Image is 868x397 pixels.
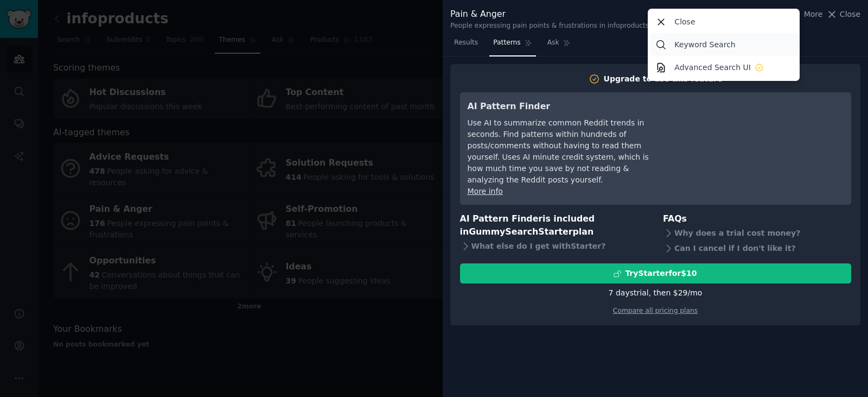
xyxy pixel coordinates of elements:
[547,38,559,48] span: Ask
[674,39,735,51] p: Keyword Search
[793,9,823,20] button: More
[663,241,851,256] div: Can I cancel if I don't like it?
[681,100,844,181] iframe: YouTube video player
[460,212,648,239] h3: AI Pattern Finder is included in plan
[460,239,648,254] div: What else do I get with Starter ?
[650,33,798,56] a: Keyword Search
[663,225,851,241] div: Why does a trial cost money?
[468,117,666,186] div: Use AI to summarize common Reddit trends in seconds. Find patterns within hundreds of posts/comme...
[450,21,694,31] div: People expressing pain points & frustrations in infoproducts communities
[544,34,575,56] a: Ask
[625,268,697,279] div: Try Starter for $10
[460,263,851,283] button: TryStarterfor$10
[826,9,860,20] button: Close
[468,187,503,196] a: More info
[493,38,520,48] span: Patterns
[450,8,694,21] div: Pain & Anger
[804,9,823,20] span: More
[674,16,695,28] p: Close
[663,212,851,226] h3: FAQs
[489,34,535,56] a: Patterns
[450,34,482,56] a: Results
[469,226,572,237] span: GummySearch Starter
[650,56,798,79] a: Advanced Search UI
[840,9,860,20] span: Close
[604,73,723,85] div: Upgrade to use this feature
[674,62,751,73] p: Advanced Search UI
[454,38,478,48] span: Results
[613,307,698,314] a: Compare all pricing plans
[609,287,703,299] div: 7 days trial, then $ 29 /mo
[468,100,666,114] h3: AI Pattern Finder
